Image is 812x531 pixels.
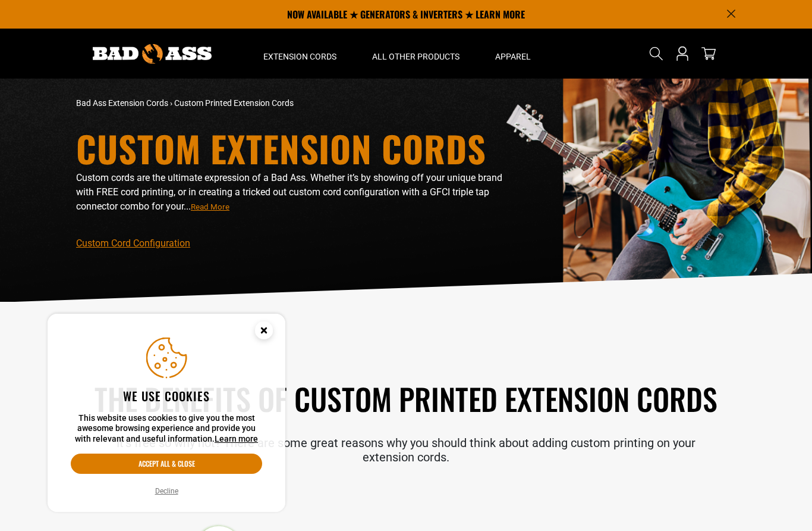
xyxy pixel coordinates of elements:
p: This website uses cookies to give you the most awesome browsing experience and provide you with r... [71,413,262,445]
h1: Custom Extension Cords [76,130,510,166]
h2: The Benefits of Custom Printed Extension Cords [76,379,736,418]
a: Custom Cord Configuration [76,238,190,249]
img: Bad Ass Extension Cords [93,44,212,64]
p: It’s free so why not? There are some great reasons why you should think about adding custom print... [76,436,736,464]
a: Bad Ass Extension Cords [76,98,168,108]
summary: Search [647,44,666,63]
h2: We use cookies [71,388,262,404]
a: Learn more [215,434,258,443]
span: Extension Cords [263,51,336,62]
p: Custom cords are the ultimate expression of a Bad Ass. Whether it’s by showing off your unique br... [76,171,510,214]
summary: All Other Products [354,29,477,79]
span: All Other Products [372,51,459,62]
span: Read More [191,202,229,211]
aside: Cookie Consent [48,314,285,513]
button: Decline [152,485,182,497]
span: Custom Printed Extension Cords [174,98,294,108]
span: Apparel [495,51,531,62]
nav: breadcrumbs [76,97,510,110]
span: › [170,98,172,108]
button: Accept all & close [71,454,262,474]
summary: Apparel [477,29,549,79]
summary: Extension Cords [246,29,354,79]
